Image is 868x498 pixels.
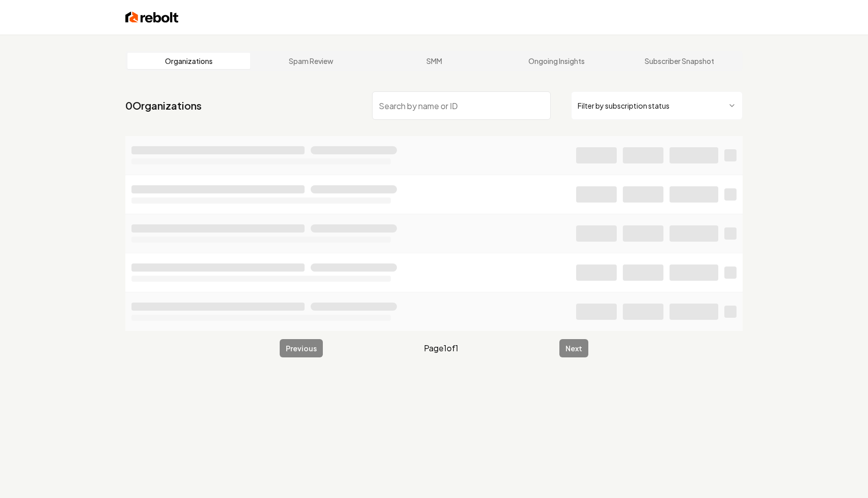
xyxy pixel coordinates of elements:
[495,53,618,69] a: Ongoing Insights
[250,53,373,69] a: Spam Review
[125,10,179,24] img: Rebolt Logo
[127,53,250,69] a: Organizations
[373,53,495,69] a: SMM
[424,342,458,354] span: Page 1 of 1
[125,98,202,113] a: 0Organizations
[372,91,551,120] input: Search by name or ID
[618,53,741,69] a: Subscriber Snapshot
